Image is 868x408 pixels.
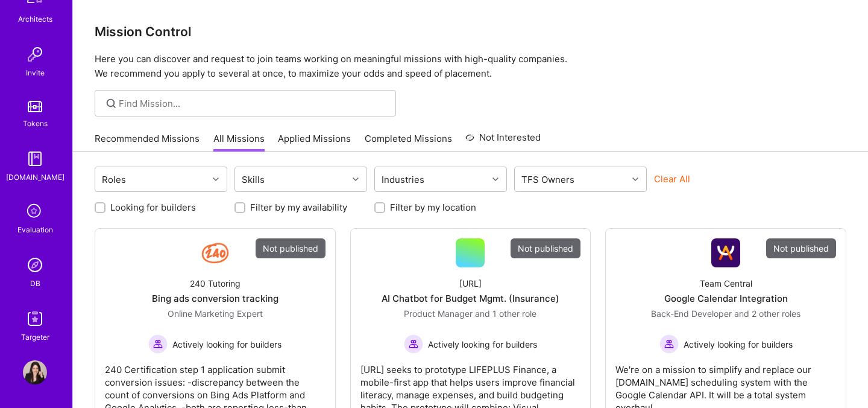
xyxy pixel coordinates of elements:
i: icon SearchGrey [104,97,118,110]
span: Actively looking for builders [684,338,793,351]
img: tokens [28,101,42,112]
div: Not published [256,238,325,258]
div: Bing ads conversion tracking [152,292,278,305]
span: Actively looking for builders [428,338,537,351]
label: Filter by my availability [250,201,347,214]
img: Admin Search [23,253,47,277]
div: Roles [99,171,129,188]
img: guide book [23,147,47,171]
div: Not published [511,238,580,258]
span: and 1 other role [475,308,536,319]
input: Find Mission... [119,97,387,110]
i: icon Chevron [492,176,498,182]
i: icon Chevron [632,176,638,182]
span: and 2 other roles [734,308,800,319]
div: AI Chatbot for Budget Mgmt. (Insurance) [382,292,559,305]
div: TFS Owners [518,171,577,188]
label: Looking for builders [110,201,196,214]
div: Google Calendar Integration [664,292,788,305]
div: Team Central [700,277,752,290]
i: icon Chevron [353,176,359,182]
img: Actively looking for builders [148,334,168,354]
p: Here you can discover and request to join teams working on meaningful missions with high-quality ... [95,52,846,81]
i: icon Chevron [213,176,219,182]
label: Filter by my location [390,201,476,214]
div: [URL] [459,277,482,290]
a: Recommended Missions [95,132,200,152]
span: Back-End Developer [651,308,732,319]
a: Not Interested [465,130,541,152]
img: User Avatar [23,360,47,384]
div: Not published [766,238,836,258]
img: Actively looking for builders [659,334,679,354]
span: Online Marketing Expert [168,308,263,319]
span: Actively looking for builders [172,338,281,351]
img: Invite [23,42,47,66]
img: Company Logo [711,238,740,267]
h3: Mission Control [95,24,846,39]
a: Applied Missions [278,132,351,152]
img: Skill Targeter [23,307,47,331]
div: [DOMAIN_NAME] [6,171,64,183]
div: Evaluation [17,223,53,236]
div: 240 Tutoring [190,277,241,290]
div: Targeter [21,331,49,343]
span: Product Manager [404,308,473,319]
i: icon SelectionTeam [24,200,46,223]
button: Clear All [654,173,690,185]
div: Invite [26,66,45,79]
a: Completed Missions [365,132,452,152]
a: All Missions [213,132,265,152]
div: Skills [239,171,268,188]
img: Actively looking for builders [404,334,423,354]
div: Tokens [23,117,48,130]
a: User Avatar [20,360,50,384]
div: Industries [379,171,427,188]
div: Architects [18,13,52,25]
div: DB [30,277,40,290]
img: Company Logo [201,238,230,267]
